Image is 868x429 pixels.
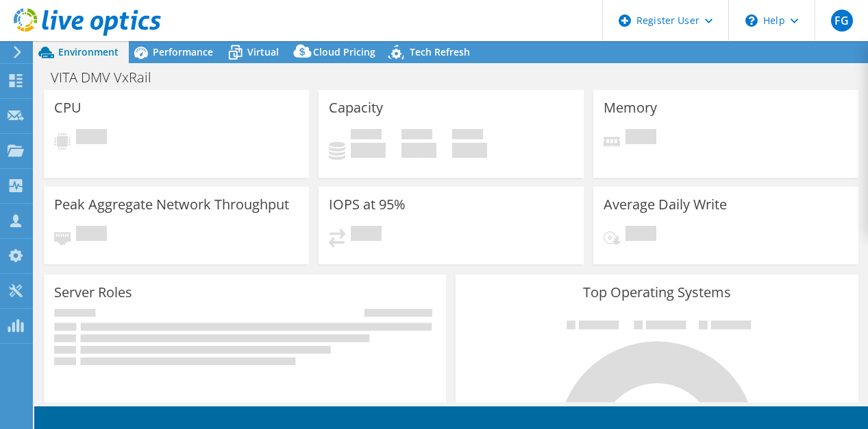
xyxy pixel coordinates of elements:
h4: 0 GiB [452,143,487,158]
span: Cloud Pricing [313,45,375,58]
h3: Memory [604,100,657,115]
span: Pending [625,226,656,244]
span: FG [831,10,853,32]
span: Free [401,129,432,143]
h3: IOPS at 95% [329,197,406,212]
span: Tech Refresh [410,45,470,58]
span: Pending [351,226,382,244]
span: Total [452,129,483,143]
span: Pending [76,226,107,244]
h3: CPU [54,100,82,115]
span: Performance [153,45,213,58]
span: Virtual [247,45,279,58]
h3: Capacity [329,100,383,115]
h4: 0 GiB [401,143,436,158]
h3: Top Operating Systems [466,285,847,300]
span: Pending [625,129,656,148]
span: Pending [76,129,107,148]
span: Environment [58,45,119,58]
svg: \n [745,14,758,27]
h3: Average Daily Write [604,197,727,212]
h4: 0 GiB [351,143,386,158]
h3: Server Roles [54,285,132,300]
h1: VITA DMV VxRail [45,70,173,85]
span: Used [351,129,382,143]
h3: Peak Aggregate Network Throughput [54,197,289,212]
